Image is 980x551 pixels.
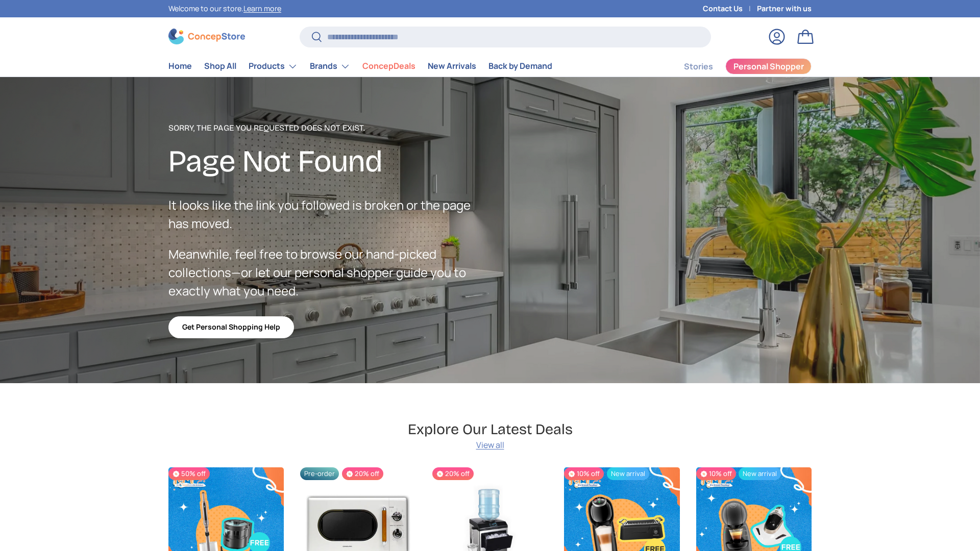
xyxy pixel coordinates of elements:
nav: Secondary [659,56,812,77]
span: 50% off [168,467,210,480]
a: Stories [684,57,713,77]
span: 20% off [342,467,383,480]
a: Shop All [204,56,236,76]
p: It looks like the link you followed is broken or the page has moved. [168,196,490,233]
summary: Products [242,56,304,77]
a: Learn more [243,4,281,13]
a: View all [476,439,504,451]
a: Home [168,56,192,76]
a: New Arrivals [428,56,476,76]
h2: Explore Our Latest Deals [408,420,573,439]
img: ConcepStore [168,29,245,44]
p: Meanwhile, feel free to browse our hand-picked collections—or let our personal shopper guide you ... [168,245,490,300]
a: Personal Shopper [725,58,812,74]
nav: Primary [168,56,552,77]
a: Back by Demand [488,56,552,76]
p: Sorry, the page you requested does not exist. [168,122,490,134]
span: 10% off [564,467,604,480]
a: Contact Us [703,3,757,14]
a: ConcepDeals [362,56,415,76]
a: Partner with us [757,3,812,14]
span: Pre-order [300,467,339,480]
span: 10% off [696,467,736,480]
span: Personal Shopper [733,62,804,70]
span: 20% off [432,467,474,480]
a: Products [249,56,298,77]
summary: Brands [304,56,356,77]
a: Get Personal Shopping Help [168,316,294,338]
h2: Page Not Found [168,142,490,181]
span: New arrival [739,467,781,480]
span: New arrival [607,467,649,480]
a: Brands [310,56,350,77]
p: Welcome to our store. [168,3,281,14]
